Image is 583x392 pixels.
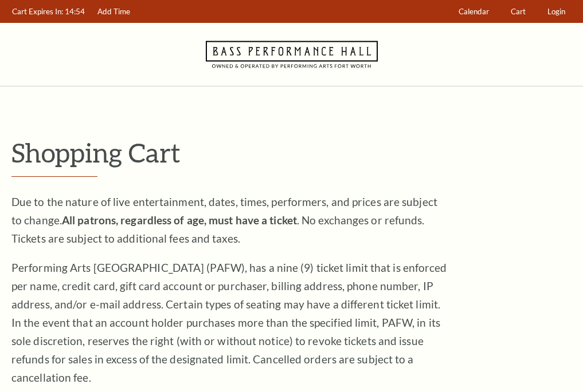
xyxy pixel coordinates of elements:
[506,1,531,23] a: Cart
[542,1,571,23] a: Login
[11,138,572,167] p: Shopping Cart
[547,7,565,16] span: Login
[65,7,85,16] span: 14:54
[62,213,297,227] strong: All patrons, regardless of age, must have a ticket
[11,195,437,245] span: Due to the nature of live entertainment, dates, times, performers, and prices are subject to chan...
[12,7,63,16] span: Cart Expires In:
[11,259,447,387] p: Performing Arts [GEOGRAPHIC_DATA] (PAFW), has a nine (9) ticket limit that is enforced per name, ...
[459,7,489,16] span: Calendar
[453,1,495,23] a: Calendar
[511,7,526,16] span: Cart
[92,1,136,23] a: Add Time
